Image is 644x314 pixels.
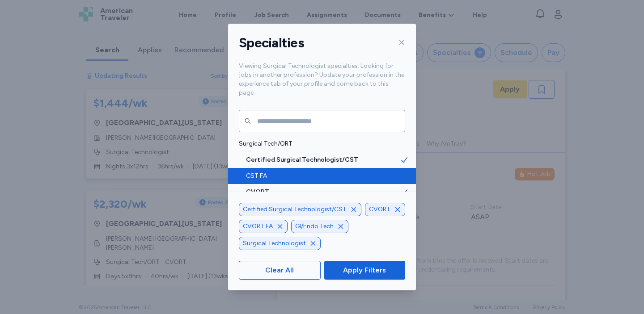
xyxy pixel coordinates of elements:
h1: Specialties [239,34,304,51]
button: Apply Filters [324,261,405,280]
span: CVORT FA [243,222,273,231]
span: Apply Filters [343,265,386,276]
button: Clear All [239,261,321,280]
span: GI/Endo Tech [295,222,334,231]
span: CVORT [369,205,390,214]
span: CST FA [246,172,400,180]
span: Certified Surgical Technologist/CST [243,205,347,214]
span: Certified Surgical Technologist/CST [246,155,400,164]
span: Surgical Technologist [243,239,306,248]
span: Surgical Tech/ORT [239,139,400,148]
span: Clear All [265,265,294,276]
div: Viewing Surgical Technologist specialties. Looking for jobs in another profession? Update your pr... [228,62,416,108]
span: CVORT [246,188,400,197]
